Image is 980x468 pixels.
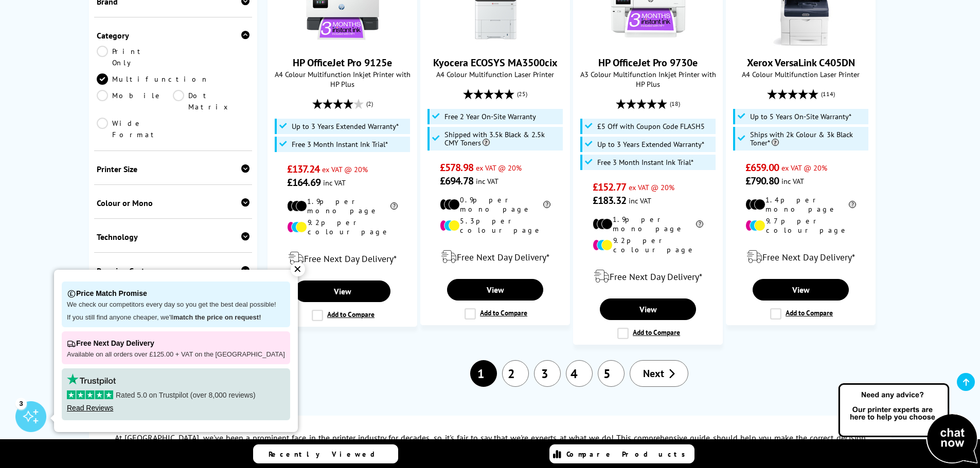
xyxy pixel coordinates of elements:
[440,174,473,188] span: £694.78
[433,56,558,69] a: Kyocera ECOSYS MA3500cix
[293,56,392,69] a: HP OfficeJet Pro 9125e
[97,164,250,174] div: Printer Size
[273,69,412,89] span: A4 Colour Multifunction Inkjet Printer with HP Plus
[745,216,856,235] li: 9.7p per colour page
[597,158,693,166] span: Free 3 Month Instant Ink Trial*
[750,113,851,121] span: Up to 5 Years On-Site Warranty*
[292,122,399,130] span: Up to 3 Years Extended Warranty*
[426,242,564,271] div: modal_delivery
[598,56,698,69] a: HP OfficeJet Pro 9730e
[579,69,717,89] span: A3 Colour Multifunction Inkjet Printer with HP Plus
[745,195,856,214] li: 1.4p per mono page
[770,308,833,320] label: Add to Compare
[287,218,398,236] li: 9.2p per colour page
[643,367,664,380] span: Next
[821,84,835,104] span: (114)
[15,398,27,409] div: 3
[630,360,688,387] a: Next
[97,73,209,85] a: Multifunction
[836,382,980,466] img: Open Live Chat window
[781,176,804,186] span: inc VAT
[322,164,368,174] span: ex VAT @ 20%
[502,360,529,387] a: 2
[426,69,564,79] span: A4 Colour Multifunction Laser Printer
[67,313,285,322] p: If you still find anyone cheaper, we'll
[593,215,703,233] li: 1.9p per mono page
[447,279,543,301] a: View
[566,360,593,387] a: 4
[444,130,561,147] span: Shipped with 3.5k Black & 2.5k CMY Toners
[304,38,381,48] a: HP OfficeJet Pro 9125e
[629,196,651,205] span: inc VAT
[465,308,527,320] label: Add to Compare
[440,161,473,174] span: £578.98
[97,118,173,140] a: Wide Format
[534,360,561,387] a: 3
[517,84,527,104] span: (25)
[97,30,250,41] div: Category
[732,69,870,79] span: A4 Colour Multifunction Laser Printer
[173,90,250,113] a: Dot Matrix
[67,350,285,359] p: Available on all orders over £125.00 + VAT on the [GEOGRAPHIC_DATA]
[747,56,855,69] a: Xerox VersaLink C405DN
[440,195,550,214] li: 0.9p per mono page
[753,279,848,301] a: View
[600,298,696,320] a: View
[253,444,398,463] a: Recently Viewed
[287,197,398,215] li: 1.9p per mono page
[598,360,625,387] a: 5
[173,313,261,321] strong: match the price on request!
[67,336,285,350] p: Free Next Day Delivery
[549,444,694,463] a: Compare Products
[593,194,626,207] span: £183.32
[597,122,705,130] span: £5 Off with Coupon Code FLASH5
[781,163,827,173] span: ex VAT @ 20%
[440,216,550,235] li: 5.3p per colour page
[67,404,113,412] a: Read Reviews
[294,280,390,302] a: View
[745,161,779,174] span: £659.00
[287,162,319,176] span: £137.24
[476,176,498,186] span: inc VAT
[732,242,870,271] div: modal_delivery
[457,38,534,48] a: Kyocera ECOSYS MA3500cix
[67,301,285,309] p: We check our competitors every day so you get the best deal possible!
[273,244,412,273] div: modal_delivery
[593,180,626,194] span: £152.77
[115,431,866,459] p: At [GEOGRAPHIC_DATA], we've been a prominent face in the printer industry for decades, so it's fa...
[476,163,522,173] span: ex VAT @ 20%
[97,90,173,113] a: Mobile
[67,390,113,399] img: stars-5.svg
[97,232,250,242] div: Technology
[579,262,717,291] div: modal_delivery
[269,450,385,459] span: Recently Viewed
[629,182,674,192] span: ex VAT @ 20%
[67,287,285,301] p: Price Match Promise
[617,328,680,339] label: Add to Compare
[97,198,250,208] div: Colour or Mono
[67,373,116,385] img: trustpilot rating
[97,46,173,68] a: Print Only
[292,140,388,148] span: Free 3 Month Instant Ink Trial*
[762,38,840,48] a: Xerox VersaLink C405DN
[366,94,373,114] span: (2)
[610,38,687,48] a: HP OfficeJet Pro 9730e
[312,310,375,321] label: Add to Compare
[593,236,703,254] li: 9.2p per colour page
[750,130,866,147] span: Ships with 2k Colour & 3k Black Toner*
[291,262,305,276] div: ✕
[670,94,680,114] span: (18)
[323,178,346,188] span: inc VAT
[597,140,704,148] span: Up to 3 Years Extended Warranty*
[67,390,285,400] p: Rated 5.0 on Trustpilot (over 8,000 reviews)
[287,176,320,189] span: £164.69
[444,113,536,121] span: Free 2 Year On-Site Warranty
[745,174,779,188] span: £790.80
[566,450,691,459] span: Compare Products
